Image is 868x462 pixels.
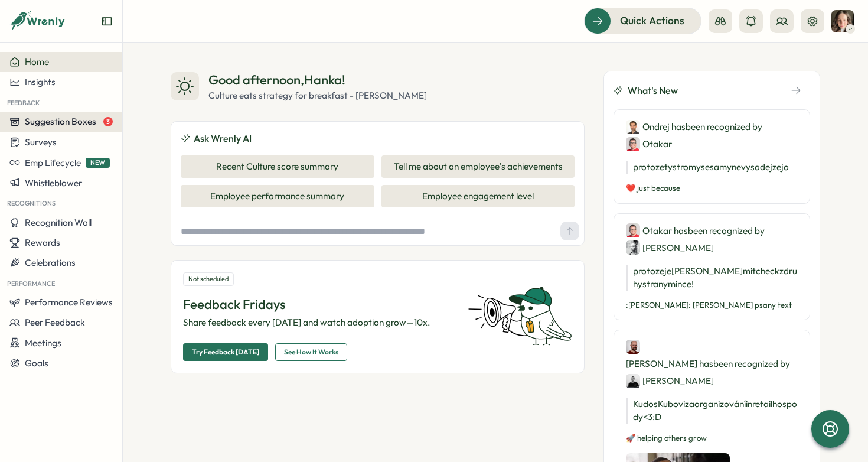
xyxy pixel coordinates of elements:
[183,343,268,361] button: Try Feedback [DATE]
[626,240,714,255] div: [PERSON_NAME]
[626,240,640,255] img: Lucie Spitalnikova
[25,76,56,87] span: Insights
[25,257,76,268] span: Celebrations
[381,185,575,207] button: Employee engagement level
[626,433,798,444] p: 🚀 helping others grow
[25,136,57,148] span: Surveys
[626,265,798,291] p: protoze je [PERSON_NAME] mit check z druhy strany mince!
[284,344,338,360] span: See How It Works
[194,131,252,146] span: Ask Wrenly AI
[626,223,640,237] img: Otakar Ahne
[626,373,714,388] div: [PERSON_NAME]
[626,398,798,424] p: Kudos Kubovi za organizování inretail hospody <3 :D
[626,183,798,194] p: ❤️ just because
[25,157,81,168] span: Emp Lifecycle
[831,10,854,32] img: Hanka Vaisar Habermannova
[25,317,85,328] span: Peer Feedback
[25,56,49,67] span: Home
[626,119,798,151] div: Ondrej has been recognized by
[103,117,113,126] span: 3
[101,15,113,27] button: Expand sidebar
[626,374,640,388] img: Martin Skara (deactivated)
[626,161,798,174] p: protoze ty stromy se samy nevysadej ze jo
[25,357,48,369] span: Goals
[25,116,96,127] span: Suggestion Boxes
[626,300,798,311] p: :[PERSON_NAME]: [PERSON_NAME] psany text
[275,343,347,361] button: See How It Works
[183,316,453,329] p: Share feedback every [DATE] and watch adoption grow—10x.
[183,272,234,286] div: Not scheduled
[626,120,640,134] img: Ondrej Havlicek
[183,295,453,314] p: Feedback Fridays
[584,8,701,34] button: Quick Actions
[25,337,61,349] span: Meetings
[86,158,110,168] span: NEW
[620,13,684,28] span: Quick Actions
[208,71,427,89] div: Good afternoon , Hanka !
[626,137,640,151] img: Otakar Ahne
[181,155,374,178] button: Recent Culture score summary
[25,297,113,308] span: Performance Reviews
[208,89,427,102] div: Culture eats strategy for breakfast - [PERSON_NAME]
[181,185,374,207] button: Employee performance summary
[626,340,640,354] img: Jakub Trusina
[626,223,798,255] div: Otakar has been recognized by
[192,344,259,360] span: Try Feedback [DATE]
[25,217,92,228] span: Recognition Wall
[25,237,60,248] span: Rewards
[381,155,575,178] button: Tell me about an employee's achievements
[626,340,798,388] div: [PERSON_NAME] has been recognized by
[628,83,678,98] span: What's New
[626,136,672,151] div: Otakar
[25,177,82,188] span: Whistleblower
